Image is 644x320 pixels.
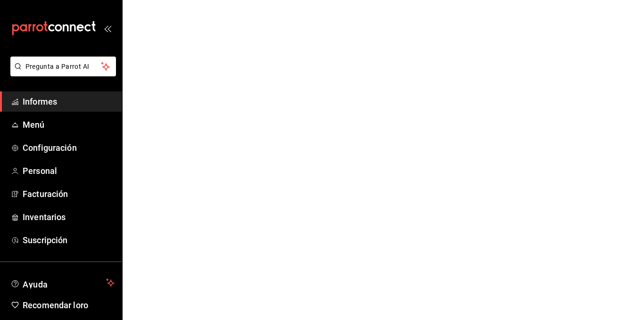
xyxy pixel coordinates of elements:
font: Configuración [23,143,77,153]
a: Pregunta a Parrot AI [7,68,116,78]
font: Ayuda [23,279,48,289]
font: Recomendar loro [23,300,88,310]
font: Facturación [23,189,68,199]
font: Inventarios [23,212,66,222]
font: Suscripción [23,235,67,245]
button: Pregunta a Parrot AI [10,57,116,76]
font: Informes [23,97,57,107]
font: Menú [23,120,45,130]
font: Personal [23,166,57,176]
button: abrir_cajón_menú [104,25,111,32]
font: Pregunta a Parrot AI [25,63,90,70]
